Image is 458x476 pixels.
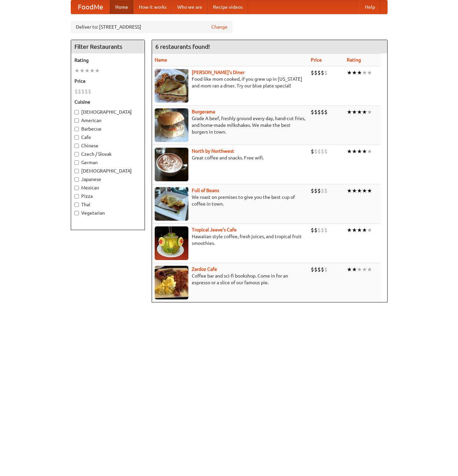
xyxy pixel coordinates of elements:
[74,110,79,114] input: [DEMOGRAPHIC_DATA]
[74,67,80,74] li: ★
[155,115,305,135] p: Grade A beef, freshly ground every day, hand-cut fries, and home-made milkshakes. We make the bes...
[321,148,324,155] li: $
[74,159,141,166] label: German
[95,67,100,74] li: ★
[74,151,141,157] label: Czech / Slovak
[74,211,79,215] input: Vegetarian
[362,226,367,234] li: ★
[74,176,141,183] label: Japanese
[317,69,321,76] li: $
[311,266,314,273] li: $
[155,43,210,50] ng-pluralize: 6 restaurants found!
[71,0,110,14] a: FoodMe
[367,266,372,273] li: ★
[352,69,357,76] li: ★
[347,57,361,63] a: Rating
[321,266,324,273] li: $
[347,108,352,116] li: ★
[362,266,367,273] li: ★
[85,67,90,74] li: ★
[311,108,314,116] li: $
[155,194,305,207] p: We roast on premises to give you the best cup of coffee in town.
[208,0,248,14] a: Recipe videos
[347,148,352,155] li: ★
[155,187,188,221] img: beans.jpg
[317,108,321,116] li: $
[362,187,367,194] li: ★
[347,187,352,194] li: ★
[362,69,367,76] li: ★
[71,21,233,33] div: Deliver to: [STREET_ADDRESS]
[321,226,324,234] li: $
[324,187,328,194] li: $
[317,187,321,194] li: $
[81,88,85,95] li: $
[192,70,245,75] a: [PERSON_NAME]'s Diner
[74,78,141,84] h5: Price
[352,226,357,234] li: ★
[192,109,215,114] a: Burgerama
[74,210,141,216] label: Vegetarian
[74,57,141,64] h5: Rating
[357,148,362,155] li: ★
[317,148,321,155] li: $
[155,57,167,63] a: Name
[347,226,352,234] li: ★
[311,226,314,234] li: $
[362,148,367,155] li: ★
[78,88,81,95] li: $
[367,108,372,116] li: ★
[314,108,317,116] li: $
[155,76,305,89] p: Food like mom cooked, if you grew up in [US_STATE] and mom ran a diner. Try our blue plate special!
[321,187,324,194] li: $
[155,154,305,161] p: Great coffee and snacks. Free wifi.
[74,184,141,191] label: Mexican
[74,203,79,207] input: Thai
[74,194,79,198] input: Pizza
[357,187,362,194] li: ★
[74,109,141,115] label: [DEMOGRAPHIC_DATA]
[90,67,95,74] li: ★
[360,0,380,14] a: Help
[352,148,357,155] li: ★
[192,188,219,193] a: Full of Beans
[324,226,328,234] li: $
[192,266,217,272] a: Zardoz Cafe
[155,108,188,142] img: burgerama.jpg
[317,226,321,234] li: $
[324,266,328,273] li: $
[311,187,314,194] li: $
[155,272,305,286] p: Coffee bar and sci-fi bookshop. Come in for an espresso or a slice of our famous pie.
[367,187,372,194] li: ★
[74,135,79,140] input: Cafe
[324,69,328,76] li: $
[74,125,141,132] label: Barbecue
[133,0,172,14] a: How it works
[321,69,324,76] li: $
[85,88,88,95] li: $
[311,69,314,76] li: $
[74,99,141,105] h5: Cuisine
[88,88,91,95] li: $
[155,266,188,299] img: zardoz.jpg
[172,0,208,14] a: Who we are
[314,187,317,194] li: $
[71,40,145,53] h4: Filter Restaurants
[324,148,328,155] li: $
[211,24,227,30] a: Change
[321,108,324,116] li: $
[74,186,79,190] input: Mexican
[192,227,237,232] a: Tropical Jeeve's Cafe
[352,108,357,116] li: ★
[155,148,188,181] img: north.jpg
[357,69,362,76] li: ★
[367,226,372,234] li: ★
[357,266,362,273] li: ★
[74,117,141,124] label: American
[192,148,234,154] a: North by Northwest
[352,266,357,273] li: ★
[74,127,79,131] input: Barbecue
